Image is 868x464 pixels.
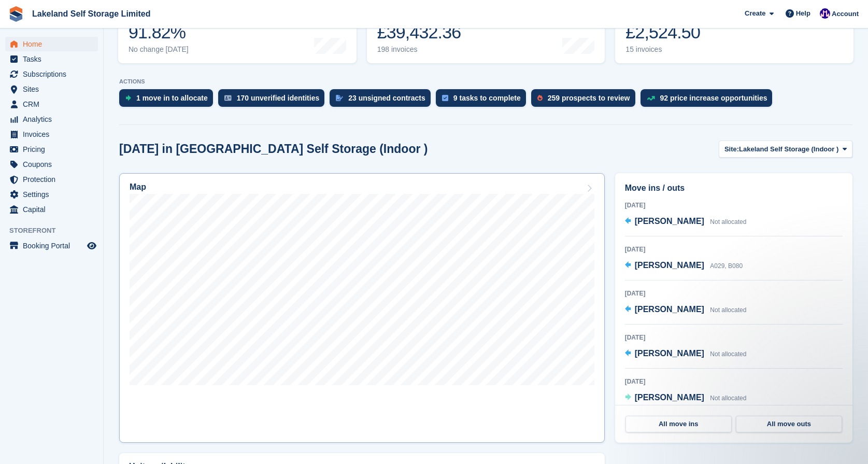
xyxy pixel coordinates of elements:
span: Home [23,37,85,51]
div: 15 invoices [625,45,700,54]
span: Not allocated [710,395,746,402]
a: All move outs [736,416,842,432]
a: [PERSON_NAME] Not allocated [625,215,747,229]
p: ACTIONS [119,78,852,85]
span: Lakeland Self Storage (Indoor ) [739,144,838,154]
div: 23 unsigned contracts [348,94,425,102]
span: Not allocated [710,350,746,358]
span: Protection [23,172,85,187]
a: Preview store [86,240,98,252]
div: 9 tasks to complete [453,94,521,102]
span: Pricing [23,142,85,157]
span: A029, B080 [710,262,743,270]
a: menu [5,37,98,51]
a: menu [5,157,98,172]
a: menu [5,187,98,202]
button: Site: Lakeland Self Storage (Indoor ) [719,140,852,158]
span: Not allocated [710,218,746,226]
img: Nick Aynsley [820,8,830,19]
a: menu [5,112,98,126]
span: [PERSON_NAME] [635,349,704,358]
div: £2,524.50 [625,22,700,43]
span: Tasks [23,52,85,66]
div: 198 invoices [377,45,461,54]
a: menu [5,82,98,96]
span: Not allocated [710,306,746,314]
span: Booking Portal [23,238,85,253]
h2: [DATE] in [GEOGRAPHIC_DATA] Self Storage (Indoor ) [119,142,428,156]
img: move_ins_to_allocate_icon-fdf77a2bb77ea45bf5b3d319d69a93e2d87916cf1d5bf7949dd705db3b84f3ca.svg [125,95,131,101]
span: Create [745,8,765,19]
h2: Move ins / outs [625,182,843,194]
span: Sites [23,82,85,96]
a: 1 move in to allocate [119,89,218,112]
div: 92 price increase opportunities [660,94,767,102]
a: menu [5,238,98,253]
span: CRM [23,97,85,111]
span: [PERSON_NAME] [635,305,704,314]
img: contract_signature_icon-13c848040528278c33f63329250d36e43548de30e8caae1d1a13099fd9432cc5.svg [336,95,343,101]
div: 1 move in to allocate [136,94,208,102]
img: task-75834270c22a3079a89374b754ae025e5fb1db73e45f91037f5363f120a921f8.svg [442,95,448,101]
span: [PERSON_NAME] [635,393,704,402]
div: [DATE] [625,333,843,342]
span: Site: [724,144,739,154]
span: Capital [23,202,85,217]
a: [PERSON_NAME] Not allocated [625,391,747,405]
a: menu [5,172,98,187]
a: menu [5,52,98,66]
img: verify_identity-adf6edd0f0f0b5bbfe63781bf79b02c33cf7c696d77639b501bdc392416b5a36.svg [224,95,232,101]
a: 259 prospects to review [531,89,641,112]
div: [DATE] [625,245,843,254]
a: 170 unverified identities [218,89,330,112]
div: 170 unverified identities [237,94,320,102]
a: All move ins [625,416,732,432]
a: [PERSON_NAME] Not allocated [625,303,747,317]
div: [DATE] [625,377,843,386]
a: [PERSON_NAME] Not allocated [625,347,747,361]
img: prospect-51fa495bee0391a8d652442698ab0144808aea92771e9ea1ae160a38d050c398.svg [537,95,543,101]
span: Storefront [9,226,103,236]
a: Lakeland Self Storage Limited [28,5,155,22]
span: [PERSON_NAME] [635,261,704,270]
a: menu [5,127,98,142]
a: 92 price increase opportunities [641,89,778,112]
a: [PERSON_NAME] A029, B080 [625,259,743,273]
img: price_increase_opportunities-93ffe204e8149a01c8c9dc8f82e8f89637d9d84a8eef4429ea346261dce0b2c0.svg [647,96,655,101]
span: Account [832,9,859,19]
span: Settings [23,187,85,202]
div: 91.82% [129,22,189,43]
div: No change [DATE] [129,45,189,54]
img: stora-icon-8386f47178a22dfd0bd8f6a31ec36ba5ce8667c1dd55bd0f319d3a0aa187defe.svg [8,6,24,22]
a: menu [5,142,98,157]
a: 23 unsigned contracts [330,89,436,112]
div: [DATE] [625,289,843,298]
a: menu [5,202,98,217]
span: [PERSON_NAME] [635,217,704,226]
a: menu [5,67,98,81]
div: 259 prospects to review [548,94,630,102]
span: Analytics [23,112,85,126]
div: [DATE] [625,201,843,210]
div: £39,432.36 [377,22,461,43]
h2: Map [130,182,146,192]
a: menu [5,97,98,111]
span: Invoices [23,127,85,142]
span: Help [796,8,810,19]
a: Map [119,173,605,443]
span: Coupons [23,157,85,172]
span: Subscriptions [23,67,85,81]
a: 9 tasks to complete [436,89,531,112]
